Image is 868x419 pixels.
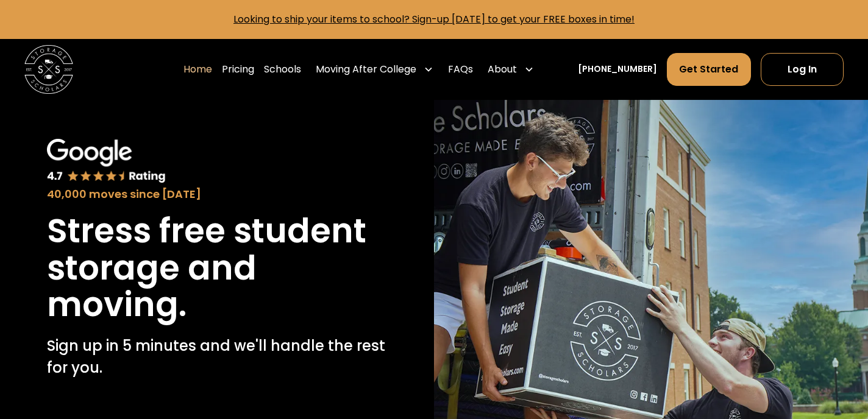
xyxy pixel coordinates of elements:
[488,62,517,77] div: About
[578,63,657,76] a: [PHONE_NUMBER]
[483,52,539,86] div: About
[311,52,438,86] div: Moving After College
[222,52,254,86] a: Pricing
[761,53,844,86] a: Log In
[47,335,388,379] p: Sign up in 5 minutes and we'll handle the rest for you.
[316,62,416,77] div: Moving After College
[24,45,73,94] img: Storage Scholars main logo
[264,52,301,86] a: Schools
[47,139,166,185] img: Google 4.7 star rating
[667,53,752,86] a: Get Started
[183,52,212,86] a: Home
[448,52,473,86] a: FAQs
[233,12,635,26] a: Looking to ship your items to school? Sign-up [DATE] to get your FREE boxes in time!
[47,186,388,203] div: 40,000 moves since [DATE]
[47,213,388,323] h1: Stress free student storage and moving.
